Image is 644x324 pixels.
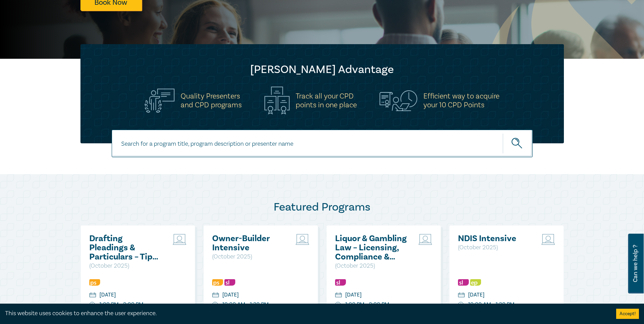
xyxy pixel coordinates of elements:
[5,309,606,318] div: This website uses cookies to enhance the user experience.
[345,291,362,299] div: [DATE]
[335,279,346,286] img: Substantive Law
[89,302,95,308] img: watch
[99,301,143,308] div: 1:00 PM - 2:00 PM
[423,92,499,109] h5: Efficient way to acquire your 10 CPD Points
[335,292,342,299] img: calendar
[458,279,469,286] img: Substantive Law
[99,291,116,299] div: [DATE]
[345,301,389,308] div: 1:00 PM - 2:00 PM
[632,238,639,289] span: Can we help ?
[380,90,417,111] img: Efficient way to acquire<br>your 10 CPD Points
[335,234,408,262] a: Liquor & Gambling Law – Licensing, Compliance & Regulations
[222,301,269,308] div: 10:00 AM - 1:30 PM
[335,262,408,270] p: ( October 2025 )
[296,234,309,245] img: Live Stream
[458,234,531,243] a: NDIS Intensive
[468,301,514,308] div: 10:00 AM - 1:30 PM
[541,234,555,245] img: Live Stream
[212,279,223,286] img: Professional Skills
[296,92,357,109] h5: Track all your CPD points in one place
[458,243,531,252] p: ( October 2025 )
[89,262,162,270] p: ( October 2025 )
[173,234,186,245] img: Live Stream
[112,130,533,157] input: Search for a program title, program description or presenter name
[470,279,481,286] img: Ethics & Professional Responsibility
[224,279,235,286] img: Substantive Law
[212,234,285,252] a: Owner-Builder Intensive
[264,87,290,114] img: Track all your CPD<br>points in one place
[212,302,218,308] img: watch
[458,302,464,308] img: watch
[212,292,219,299] img: calendar
[89,234,162,262] a: Drafting Pleadings & Particulars – Tips & Traps
[468,291,484,299] div: [DATE]
[145,89,174,113] img: Quality Presenters<br>and CPD programs
[335,302,341,308] img: watch
[458,292,465,299] img: calendar
[94,63,550,76] h2: [PERSON_NAME] Advantage
[80,200,564,214] h2: Featured Programs
[222,291,239,299] div: [DATE]
[419,234,432,245] img: Live Stream
[181,92,242,109] h5: Quality Presenters and CPD programs
[89,279,100,286] img: Professional Skills
[616,309,639,319] button: Accept cookies
[89,292,96,299] img: calendar
[212,252,285,261] p: ( October 2025 )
